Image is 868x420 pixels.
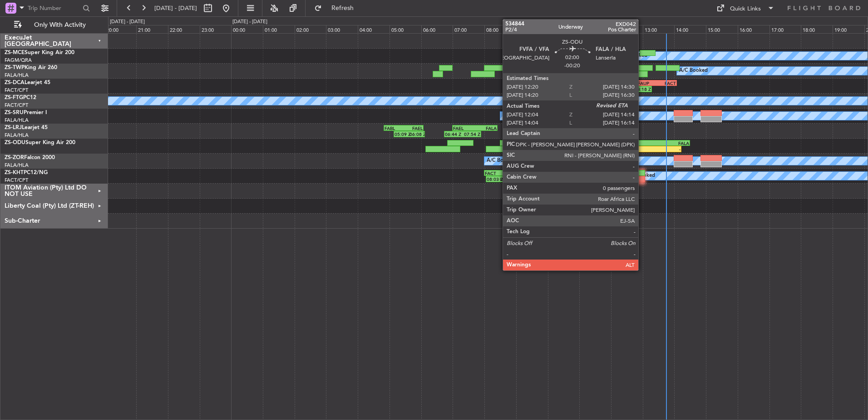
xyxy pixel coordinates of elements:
a: FALA/HLA [5,117,29,124]
a: FACT/CPT [5,177,28,184]
div: 08:56 Z [500,176,513,182]
a: ZS-ODUSuper King Air 200 [5,140,75,145]
div: 07:00 [453,25,484,33]
div: 06:00 [421,25,453,33]
span: Only With Activity [24,22,96,28]
div: FABL [385,125,404,131]
div: 12:04 Z [614,146,647,152]
div: 03:00 [326,25,358,33]
div: 08:03 Z [487,176,500,182]
div: A/C Booked [679,64,708,78]
div: 13:00 [643,25,675,33]
div: A/C Booked [503,109,531,123]
div: 02:00 [295,25,326,33]
a: ZS-LRJLearjet 45 [5,125,48,130]
div: Quick Links [730,5,761,14]
span: ZS-TWP [5,65,25,70]
a: FAGM/QRA [5,57,32,64]
input: Trip Number [28,1,80,15]
div: 01:00 [263,25,295,33]
div: 17:00 [769,25,801,33]
div: 11:00 [579,25,611,33]
div: 10:00 [548,25,580,33]
div: 07:54 Z [463,131,480,137]
div: 10:04 Z [550,146,584,152]
span: ZS-DCA [5,80,25,85]
a: ZS-DCALearjet 45 [5,80,50,85]
a: ZS-SRUPremier I [5,110,47,115]
div: 06:08 Z [409,131,424,137]
span: [DATE] - [DATE] [154,4,197,12]
span: ZS-ZOR [5,155,24,160]
div: 19:00 [833,25,864,33]
div: FVFA [622,140,656,146]
div: 21:00 [136,25,168,33]
div: [DATE] - [DATE] [110,18,145,26]
div: - [647,146,681,152]
a: ZS-KHTPC12/NG [5,170,48,175]
div: FAEL [404,125,423,131]
a: FACT/CPT [5,102,28,109]
div: 08:00 [484,25,516,33]
div: 06:44 Z [445,131,463,137]
div: 16:00 [738,25,769,33]
span: ZS-SRU [5,110,24,115]
div: 15:00 [706,25,738,33]
div: 23:00 [200,25,232,33]
div: FVFA [566,140,597,146]
div: 05:09 Z [395,131,409,137]
div: 12:30 Z [610,56,626,62]
div: 13:18 Z [635,86,651,92]
div: FAKN [535,140,566,146]
div: FACT [657,80,676,86]
div: A/C Booked [487,154,515,168]
div: 14:00 [674,25,706,33]
span: ZS-ODU [5,140,25,145]
a: FALA/HLA [5,162,29,169]
div: FALA [656,140,689,146]
div: FALA [475,125,497,131]
div: FAJC [597,50,615,56]
div: 09:00 [516,25,548,33]
div: 18:00 [801,25,833,33]
span: ZS-LRJ [5,125,22,130]
div: [DATE] - [DATE] [232,18,267,26]
div: 04:00 [358,25,390,33]
a: ZS-FTGPC12 [5,95,36,100]
span: Refresh [324,5,362,11]
a: ZS-ZORFalcon 2000 [5,155,55,160]
div: 12:13 Z [618,86,635,92]
div: FAUP [638,80,657,86]
div: 11:28 Z [595,56,610,62]
div: 20:00 [104,25,136,33]
div: 05:00 [390,25,421,33]
a: FALA/HLA [5,132,29,139]
div: A/C Booked [534,94,563,108]
div: 12:00 [611,25,643,33]
div: FALA [580,50,597,56]
button: Refresh [310,1,365,15]
a: ZS-TWPKing Air 260 [5,65,57,70]
div: 12:16 Z [584,146,618,152]
span: ZS-KHT [5,170,24,175]
div: 22:00 [168,25,200,33]
div: 00:00 [231,25,263,33]
span: ZS-FTG [5,95,23,100]
div: FAPG [504,170,523,176]
div: FACT [485,170,504,176]
a: FALA/HLA [5,72,29,79]
a: FACT/CPT [5,87,28,94]
div: FAEL [453,125,475,131]
a: ZS-MCESuper King Air 200 [5,50,74,55]
button: Quick Links [712,1,779,15]
span: ZS-MCE [5,50,25,55]
button: Only With Activity [10,18,99,32]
